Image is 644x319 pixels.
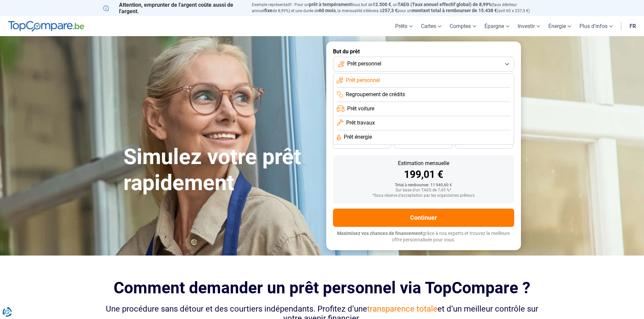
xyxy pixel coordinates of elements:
[309,2,352,7] span: prêt à tempérament
[333,209,514,227] button: Continuer
[373,2,391,7] span: 12.500 €
[391,16,417,36] a: Prêts
[333,230,514,243] p: grâce à nos experts et trouvez la meilleure offre personnalisée pour vous.
[382,8,398,13] span: 257,3 €
[477,141,492,145] span: 24 mois
[398,2,492,7] span: TAEG (Taux annuel effectif global) de 8,99%
[514,16,544,36] a: Investir
[252,2,541,14] p: Exemple représentatif : Pour un tous but de , un (taux débiteur annuel de 8,99%) et une durée de ...
[103,2,244,15] p: Attention, emprunter de l'argent coûte aussi de l'argent.
[346,119,375,127] span: Prêt travaux
[415,141,430,145] span: 30 mois
[338,193,509,198] div: *Sous réserve d'acceptation par les organismes prêteurs
[346,77,380,84] span: Prêt personnel
[417,16,446,36] a: Cartes
[338,161,509,166] div: Estimation mensuelle
[412,8,497,13] span: montant total à rembourser de 15.438 €
[123,144,318,196] h1: Simulez votre prêt rapidement
[333,57,514,72] button: Prêt personnel
[8,21,84,32] img: TopCompare
[103,278,541,297] h2: Comment demander un prêt personnel via TopCompare ?
[480,16,514,36] a: Épargne
[347,60,381,68] span: Prêt personnel
[264,8,272,13] span: fixe
[337,231,423,236] span: Maximisez vos chances de financement
[338,188,509,193] div: Sur base d'un TAEG de 7,45 %*
[347,105,374,112] span: Prêt voiture
[344,133,372,141] span: Prêt énergie
[575,16,617,36] a: Plus d'infos
[333,48,514,55] label: But du prêt
[355,141,369,145] span: 36 mois
[446,16,480,36] a: Comptes
[346,91,405,98] span: Regroupement de crédits
[338,169,509,180] div: 199,01 €
[319,8,336,13] span: 60 mois
[544,16,575,36] a: Énergie
[367,304,437,314] span: transparence totale
[625,16,640,36] a: fr
[338,183,509,188] div: Total à rembourser: 11 940,60 €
